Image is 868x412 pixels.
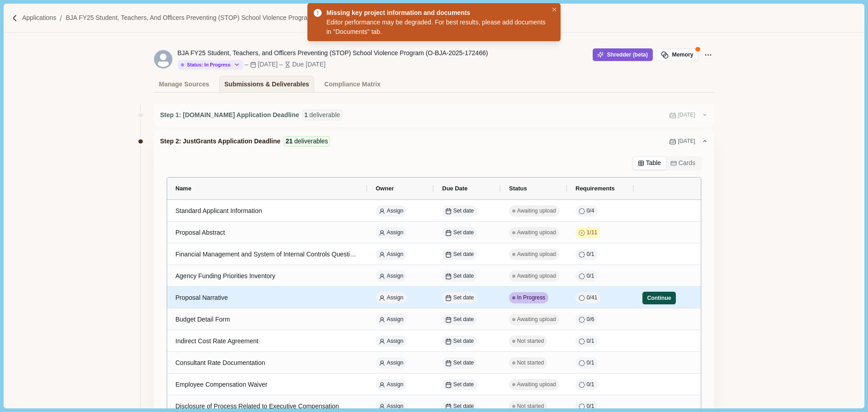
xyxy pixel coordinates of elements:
a: Compliance Matrix [319,76,386,92]
span: [DATE] [678,111,695,119]
button: Set date [442,270,477,282]
div: Standard Applicant Information [175,202,359,220]
span: Awaiting upload [517,381,556,389]
span: Set date [453,403,474,411]
div: Budget Detail Form [175,311,359,328]
span: Set date [453,207,474,215]
span: Set date [453,294,474,302]
button: Set date [442,379,477,390]
div: Consultant Rate Documentation [175,354,359,372]
div: Proposal Abstract [175,224,359,242]
a: BJA FY25 Student, Teachers, and Officers Preventing (STOP) School Violence Program (O-BJA-2025-17... [66,13,377,23]
span: deliverable [309,110,340,120]
div: Compliance Matrix [324,76,380,92]
span: 0 / 1 [587,337,594,346]
span: 0 / 4 [587,207,594,215]
div: Editor performance may be degraded. For best results, please add documents in "Documents" tab. [326,18,548,37]
span: Step 1: [DOMAIN_NAME] Application Deadline [160,110,299,120]
span: Set date [453,337,474,346]
span: Assign [387,207,404,215]
div: Indirect Cost Rate Agreement [175,332,359,350]
span: Assign [387,337,404,346]
div: Missing key project information and documents [326,8,545,18]
button: Assign [376,249,406,260]
span: Assign [387,251,404,259]
span: 0 / 41 [587,294,598,302]
span: 0 / 1 [587,272,594,280]
span: Set date [453,229,474,237]
span: 1 [304,110,308,120]
span: [DATE] [678,137,695,146]
span: Status [509,185,527,192]
button: Continue [642,292,676,304]
button: Set date [442,249,477,260]
button: Status: In Progress [178,60,243,70]
span: Assign [387,294,404,302]
span: Set date [453,272,474,280]
button: Assign [376,292,406,303]
span: Assign [387,359,404,367]
span: Requirements [576,185,615,192]
div: – [245,60,248,69]
span: Owner [376,185,394,192]
div: [DATE] [258,60,278,69]
span: Awaiting upload [517,272,556,280]
span: 0 / 1 [587,359,594,367]
span: Set date [453,359,474,367]
div: Due [DATE] [292,60,325,69]
button: Assign [376,314,406,325]
span: Awaiting upload [517,251,556,259]
button: Assign [376,270,406,282]
span: Assign [387,403,404,411]
span: Assign [387,229,404,237]
div: Financial Management and System of Internal Controls Questionnaire [175,246,359,263]
span: Due Date [442,185,467,192]
button: Set date [442,401,477,412]
button: Close [550,5,559,14]
span: 0 / 6 [587,316,594,324]
span: In Progress [517,294,546,302]
span: Not started [517,359,544,367]
button: Shredder (beta) [593,48,653,61]
a: Manage Sources [154,76,214,92]
button: Set date [442,205,477,217]
span: 0 / 1 [587,251,594,259]
span: 0 / 1 [587,403,594,411]
span: Set date [453,251,474,259]
svg: avatar [154,50,172,68]
span: Awaiting upload [517,316,556,324]
button: Memory [656,48,698,61]
span: Step 2: JustGrants Application Deadline [160,137,280,146]
span: Set date [453,381,474,389]
button: Assign [376,379,406,390]
span: 1 / 11 [587,229,598,237]
span: 21 [286,137,293,146]
a: Submissions & Deliverables [219,76,315,92]
span: Assign [387,272,404,280]
span: Set date [453,316,474,324]
div: – [279,60,283,69]
div: Proposal Narrative [175,289,359,307]
div: Submissions & Deliverables [224,76,309,92]
button: Assign [376,357,406,369]
span: Awaiting upload [517,229,556,237]
button: Set date [442,336,477,347]
span: Name [175,185,191,192]
button: Set date [442,292,477,303]
span: Awaiting upload [517,207,556,215]
button: Assign [376,336,406,347]
img: Forward slash icon [11,14,19,22]
div: Agency Funding Priorities Inventory [175,267,359,285]
button: Set date [442,357,477,369]
button: Table [633,157,666,170]
span: Assign [387,381,404,389]
div: Status: In Progress [181,62,231,68]
span: Assign [387,316,404,324]
div: Manage Sources [159,76,209,92]
span: deliverables [294,137,328,146]
a: Applications [22,13,57,23]
button: Assign [376,401,406,412]
button: Cards [666,157,700,170]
